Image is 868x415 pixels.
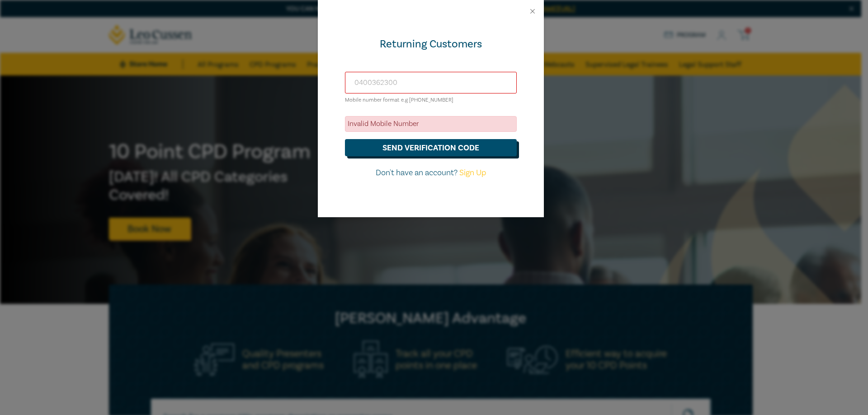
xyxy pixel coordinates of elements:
small: Mobile number format e.g [PHONE_NUMBER] [345,97,453,103]
button: Close [528,7,537,15]
div: Returning Customers [345,37,517,51]
p: Don't have an account? [345,167,517,179]
div: Invalid Mobile Number [345,116,517,132]
button: send verification code [345,139,517,156]
input: Enter email or Mobile number [345,72,517,93]
a: Sign Up [459,168,486,178]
